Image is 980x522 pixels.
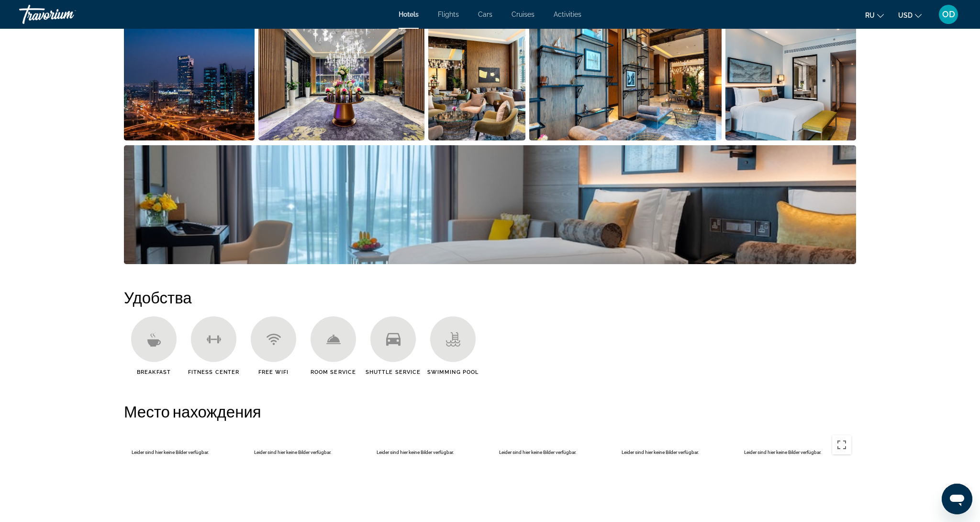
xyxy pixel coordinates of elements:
span: Fitness Center [188,369,239,375]
button: Change currency [898,8,922,22]
span: OD [942,10,955,19]
button: Change language [865,8,884,22]
span: Swimming Pool [427,369,479,375]
button: Open full-screen image slider [529,21,722,141]
button: Open full-screen image slider [258,21,425,141]
span: USD [898,12,913,19]
h2: Место нахождения [124,402,856,421]
a: Hotels [399,11,419,18]
span: ru [865,12,875,19]
a: Activities [554,11,581,18]
button: Open full-screen image slider [124,21,255,141]
button: Open full-screen image slider [124,145,856,265]
button: Open full-screen image slider [428,21,525,141]
a: Cruises [512,11,535,18]
span: Free WiFi [258,369,289,375]
a: Travorium [19,2,115,27]
span: Shuttle Service [366,369,421,375]
iframe: Schaltfläche zum Öffnen des Messaging-Fensters [942,484,972,514]
a: Flights [438,11,459,18]
span: Room Service [311,369,356,375]
button: User Menu [936,4,961,24]
span: Breakfast [137,369,171,375]
button: Open full-screen image slider [725,21,856,141]
a: Cars [478,11,492,18]
h2: Удобства [124,288,856,307]
button: Vollbildansicht ein/aus [832,435,851,454]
